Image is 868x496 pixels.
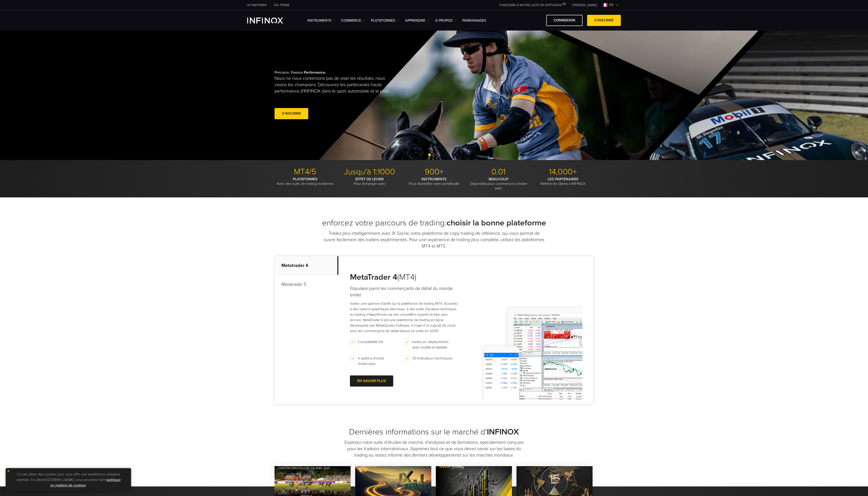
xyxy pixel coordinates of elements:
a: INFINOX Logo [247,18,294,23]
span: Go to slide 3 [437,153,440,156]
a: APPRENDRE [405,18,429,23]
a: S’inscrire [275,108,308,119]
p: 900+ [403,167,465,177]
strong: choisir la bonne plateforme [447,218,546,228]
p: 4 options d'ordre d'exécution [358,356,402,367]
a: Parrainages [462,18,486,23]
a: INFINOX [244,3,270,8]
p: Jusqu'à 1:1000 [339,167,400,177]
span: Go to slide 2 [433,153,435,156]
h4: Populaire parmi les commerçants de détail du monde entier. [350,285,459,298]
img: yellow close icon [7,469,10,473]
p: 30 indicateurs techniques [412,356,452,361]
h2: enforcez votre parcours de trading: [275,218,593,228]
p: Pour diversifier votre portefeuille [403,177,465,186]
a: INFINOX [270,3,293,8]
p: 0.01 [468,167,529,177]
p: Pour échanger avec [339,177,400,186]
a: INFINOX MENU [569,3,601,8]
p: Compatibilité EA [358,339,383,345]
div: Précision. Passion. [275,63,418,128]
a: PLATEFORMES [371,18,399,23]
span: Go to slide 1 [428,153,431,156]
strong: INFINOX [487,427,519,437]
p: MT4/5 [275,167,336,177]
strong: MetaTrader 4 [350,272,397,282]
p: Nous ne nous contentons pas de viser les résultats, nous visons les champions. Découvrez les part... [275,75,389,94]
a: INSTRUMENTS [307,18,335,23]
a: À PROPOS [435,18,457,23]
p: Référer les clients à INFINOX [532,177,593,186]
p: tradez en déplacement avec mobile et tablette [412,339,457,350]
a: S'INSCRIRE À NOTRE LISTE DE DIFFUSION [496,3,569,7]
strong: LES PARTENAIRES [548,177,578,181]
p: Avec des outils de trading modernes [275,177,336,186]
a: En savoir plus [350,375,393,387]
p: tradez une gamme d'actifs sur la plateforme de trading MT4. Accédez à des options graphiques éten... [350,301,459,334]
a: COMMERCE [341,18,365,23]
strong: PLATEFORMES [293,177,318,181]
p: Explorez notre suite d'études de marché, d'analyses et de formations, spécialement conçues pour l... [342,439,526,458]
h2: Dernières informations sur le marché d' [275,427,593,437]
p: Metatrader 5 [275,275,338,294]
p: Metatrader 4 [275,256,338,275]
strong: Performance. [304,70,326,75]
p: 14,000+ [532,167,593,177]
span: fr [607,2,615,8]
a: Connexion [546,15,583,26]
p: Disponible pour commencer à trader avec [468,177,529,191]
p: Tradez plus intelligemment avec IX Social, notre plateforme de copy trading de référence, qui vou... [324,230,544,249]
strong: BEAUCOUP [489,177,508,181]
p: Ce site utilise des cookies pour vous offrir une expérience utilisateur optimale. En utilisant [D... [8,470,129,489]
a: S’inscrire [587,15,621,26]
h3: (MT4) [350,272,459,282]
strong: EFFET DE LEVIER [355,177,384,181]
strong: INSTRUMENTS [421,177,447,181]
